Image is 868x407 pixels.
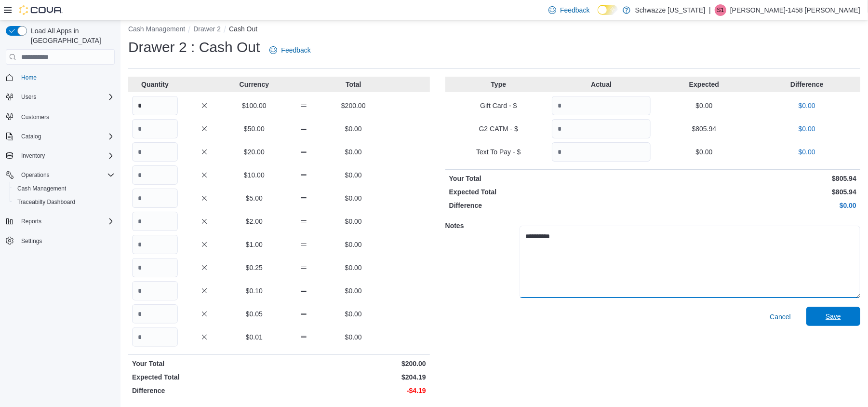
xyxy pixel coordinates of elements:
[21,113,49,121] span: Customers
[128,25,185,33] button: Cash Management
[132,359,277,368] p: Your Total
[17,91,40,103] button: Users
[132,119,178,138] input: Quantity
[27,26,115,45] span: Load All Apps in [GEOGRAPHIC_DATA]
[766,307,795,326] button: Cancel
[231,217,277,226] p: $2.00
[449,124,548,134] p: G2 CATM - $
[13,183,70,194] a: Cash Management
[21,74,37,81] span: Home
[281,45,310,55] span: Feedback
[331,193,376,203] p: $0.00
[331,170,376,180] p: $0.00
[445,216,518,235] h5: Notes
[13,183,115,194] span: Cash Management
[17,216,45,227] button: Reports
[128,24,860,36] nav: An example of EuiBreadcrumbs
[806,307,860,326] button: Save
[281,359,426,368] p: $200.00
[132,304,178,324] input: Quantity
[331,101,376,110] p: $200.00
[10,182,119,195] button: Cash Management
[635,4,706,16] p: Schwazze [US_STATE]
[545,0,593,20] a: Feedback
[132,372,277,382] p: Expected Total
[331,286,376,296] p: $0.00
[21,133,41,140] span: Catalog
[193,25,221,33] button: Drawer 2
[552,96,651,115] input: Quantity
[552,80,651,89] p: Actual
[132,96,178,115] input: Quantity
[21,237,42,245] span: Settings
[826,312,841,321] span: Save
[331,124,376,134] p: $0.00
[17,216,115,227] span: Reports
[2,215,119,228] button: Reports
[2,149,119,163] button: Inventory
[231,124,277,134] p: $50.00
[281,372,426,382] p: $204.19
[758,124,856,134] p: $0.00
[709,4,711,16] p: |
[331,263,376,272] p: $0.00
[231,240,277,249] p: $1.00
[654,124,753,134] p: $805.94
[231,193,277,203] p: $5.00
[2,90,119,104] button: Users
[132,212,178,231] input: Quantity
[128,38,260,57] h1: Drawer 2 : Cash Out
[552,119,651,138] input: Quantity
[17,150,115,162] span: Inventory
[231,170,277,180] p: $10.00
[17,169,115,181] span: Operations
[598,15,598,15] span: Dark Mode
[717,4,724,16] span: S1
[6,67,115,273] nav: Complex example
[231,286,277,296] p: $0.10
[449,80,548,89] p: Type
[13,196,79,208] a: Traceabilty Dashboard
[758,147,856,157] p: $0.00
[132,386,277,395] p: Difference
[2,109,119,123] button: Customers
[281,386,426,395] p: -$4.19
[2,70,119,84] button: Home
[770,312,791,322] span: Cancel
[17,91,115,103] span: Users
[654,147,753,157] p: $0.00
[231,101,277,110] p: $100.00
[598,5,618,15] input: Dark Mode
[132,80,178,89] p: Quantity
[132,165,178,185] input: Quantity
[552,142,651,162] input: Quantity
[758,101,856,110] p: $0.00
[132,327,178,347] input: Quantity
[17,235,115,247] span: Settings
[17,198,75,206] span: Traceabilty Dashboard
[449,101,548,110] p: Gift Card - $
[331,332,376,342] p: $0.00
[19,5,63,15] img: Cova
[231,263,277,272] p: $0.25
[17,169,53,181] button: Operations
[17,110,115,122] span: Customers
[449,201,651,210] p: Difference
[231,80,277,89] p: Currency
[449,147,548,157] p: Text To Pay - $
[331,240,376,249] p: $0.00
[17,131,45,142] button: Catalog
[17,131,115,142] span: Catalog
[21,152,45,160] span: Inventory
[21,171,50,179] span: Operations
[132,281,178,300] input: Quantity
[730,4,860,16] p: [PERSON_NAME]-1458 [PERSON_NAME]
[229,25,257,33] button: Cash Out
[21,93,36,101] span: Users
[132,142,178,162] input: Quantity
[331,217,376,226] p: $0.00
[266,41,314,60] a: Feedback
[10,195,119,209] button: Traceabilty Dashboard
[449,187,651,197] p: Expected Total
[17,150,49,162] button: Inventory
